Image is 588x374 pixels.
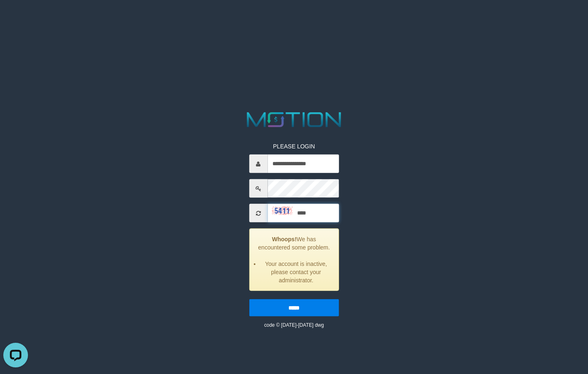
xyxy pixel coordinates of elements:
[242,110,345,130] img: MOTION_logo.png
[272,236,297,242] strong: Whoops!
[260,260,332,284] li: Your account is inactive, please contact your administrator.
[3,3,28,28] button: Open LiveChat chat widget
[249,142,339,150] p: PLEASE LOGIN
[249,229,339,291] div: We has encountered some problem.
[264,322,324,328] small: code © [DATE]-[DATE] dwg
[272,206,292,215] img: captcha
